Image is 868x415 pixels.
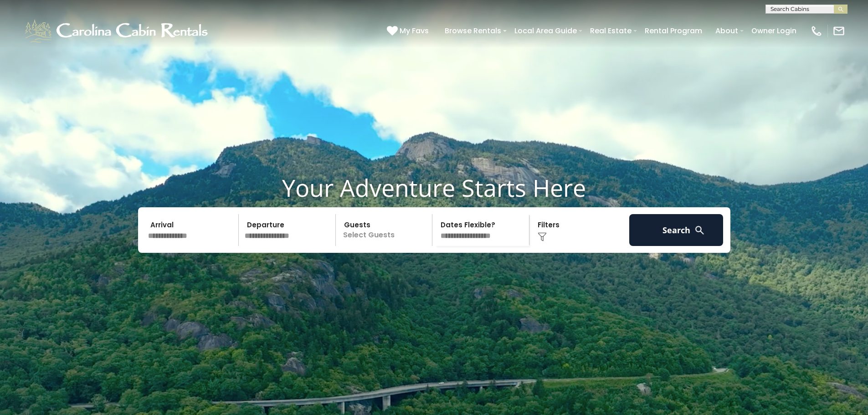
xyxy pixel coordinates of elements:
a: My Favs [387,25,431,37]
img: search-regular-white.png [694,225,705,236]
img: filter--v1.png [538,232,547,241]
a: Local Area Guide [510,23,581,39]
img: phone-regular-white.png [810,25,823,37]
h1: Your Adventure Starts Here [7,174,861,202]
a: Rental Program [640,23,707,39]
button: Search [629,214,724,246]
img: mail-regular-white.png [832,25,845,37]
img: White-1-1-2.png [23,17,212,45]
a: Real Estate [586,23,636,39]
span: My Favs [400,25,429,36]
a: Browse Rentals [440,23,506,39]
a: Owner Login [747,23,801,39]
a: About [711,23,743,39]
p: Select Guests [339,214,432,246]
